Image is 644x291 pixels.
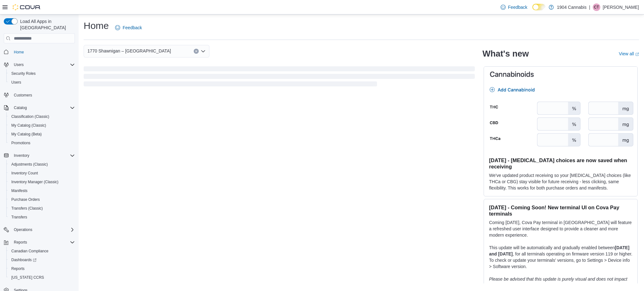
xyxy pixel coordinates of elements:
a: Reports [9,265,27,272]
a: Adjustments (Classic) [9,161,50,168]
button: Operations [1,225,77,234]
h2: What's new [482,49,529,59]
button: Users [1,60,77,69]
p: [PERSON_NAME] [603,3,639,11]
span: [US_STATE] CCRS [11,275,44,280]
span: Loading [84,68,475,88]
a: [US_STATE] CCRS [9,274,47,281]
button: Transfers (Classic) [6,204,77,213]
span: Reports [14,240,27,245]
button: Open list of options [201,49,206,54]
span: Home [14,50,24,55]
span: Washington CCRS [9,274,75,281]
span: Operations [14,227,32,232]
button: Operations [11,226,35,233]
span: Catalog [14,105,27,110]
button: Classification (Classic) [6,112,77,121]
a: Inventory Manager (Classic) [9,178,61,186]
a: Users [9,79,24,86]
h3: [DATE] - Coming Soon! New terminal UI on Cova Pay terminals [489,204,632,217]
button: Inventory [1,151,77,160]
span: Transfers (Classic) [11,206,43,211]
p: Coming [DATE], Cova Pay terminal in [GEOGRAPHIC_DATA] will feature a refreshed user interface des... [489,219,632,238]
button: Security Roles [6,69,77,78]
a: Purchase Orders [9,196,42,203]
div: Cody Tomlinson [593,3,600,11]
p: | [589,3,590,11]
span: My Catalog (Beta) [11,132,42,137]
span: Inventory [14,153,29,158]
span: Dashboards [9,256,75,264]
span: Users [14,62,24,67]
h1: Home [84,19,109,32]
span: Security Roles [9,70,75,77]
button: Inventory [11,152,32,159]
button: Catalog [11,104,29,112]
a: Transfers [9,213,30,221]
span: Dark Mode [532,10,533,11]
a: Dashboards [6,255,77,264]
span: Operations [11,226,75,233]
span: Inventory Count [11,171,38,176]
button: My Catalog (Beta) [6,130,77,139]
button: Purchase Orders [6,195,77,204]
button: Manifests [6,186,77,195]
span: Promotions [9,139,75,147]
a: View allExternal link [619,51,639,56]
span: Classification (Classic) [9,113,75,120]
span: Security Roles [11,71,36,76]
span: Adjustments (Classic) [9,161,75,168]
button: Reports [1,238,77,247]
button: [US_STATE] CCRS [6,273,77,282]
span: Manifests [9,187,75,195]
span: Users [11,61,75,69]
span: Customers [11,91,75,99]
span: My Catalog (Classic) [9,122,75,129]
span: Transfers [9,213,75,221]
span: Reports [11,266,25,271]
a: Inventory Count [9,169,41,177]
span: Inventory Count [9,169,75,177]
button: Canadian Compliance [6,247,77,255]
span: Inventory Manager (Classic) [9,178,75,186]
a: Canadian Compliance [9,247,51,255]
h3: [DATE] - [MEDICAL_DATA] choices are now saved when receiving [489,157,632,170]
span: Promotions [11,140,31,145]
button: Promotions [6,139,77,147]
a: Security Roles [9,70,38,77]
button: Reports [11,239,30,246]
span: Transfers (Classic) [9,205,75,212]
a: Customers [11,91,35,99]
a: Dashboards [9,256,39,264]
em: Please be advised that this update is purely visual and does not impact payment functionality. [489,277,627,288]
p: 1904 Cannabis [557,3,586,11]
span: Transfers [11,215,27,220]
span: Customers [14,93,32,98]
span: Inventory [11,152,75,159]
button: Transfers [6,213,77,222]
a: Manifests [9,187,30,195]
span: Reports [11,239,75,246]
button: Catalog [1,103,77,112]
a: Transfers (Classic) [9,205,45,212]
span: Classification (Classic) [11,114,49,119]
button: Inventory Count [6,169,77,178]
span: Adjustments (Classic) [11,162,48,167]
span: Reports [9,265,75,272]
span: Home [11,48,75,56]
button: Home [1,47,77,56]
svg: External link [635,52,639,56]
span: Manifests [11,188,27,193]
span: 1770 Shawnigan – [GEOGRAPHIC_DATA] [87,47,171,55]
span: Purchase Orders [11,197,40,202]
a: Home [11,48,26,56]
span: Load All Apps in [GEOGRAPHIC_DATA] [18,18,75,31]
button: Adjustments (Classic) [6,160,77,169]
span: Users [11,80,21,85]
p: We've updated product receiving so your [MEDICAL_DATA] choices (like THCa or CBG) stay visible fo... [489,172,632,191]
span: Inventory Manager (Classic) [11,179,58,184]
span: Canadian Compliance [11,249,48,254]
span: Feedback [508,4,527,10]
a: My Catalog (Beta) [9,130,44,138]
a: Feedback [498,1,530,14]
